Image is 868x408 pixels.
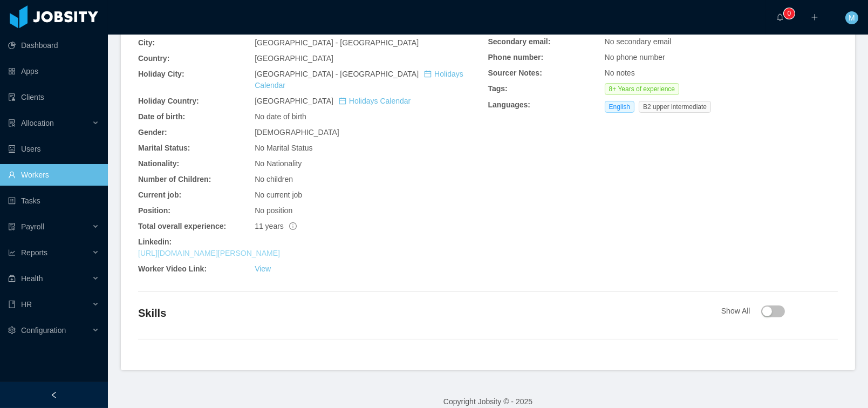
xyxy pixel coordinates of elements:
a: icon: robotUsers [8,138,99,160]
b: City: [138,38,155,47]
b: Holiday City: [138,70,184,78]
span: No secondary email [605,37,672,46]
b: Date of birth: [138,112,185,121]
a: icon: profileTasks [8,190,99,212]
span: Show All [721,307,785,315]
b: Linkedin: [138,237,172,246]
a: icon: calendarHolidays Calendar [339,97,411,105]
span: No position [255,206,292,215]
b: Nationality: [138,159,179,168]
span: No Nationality [255,159,302,168]
i: icon: bell [776,13,784,21]
span: No current job [255,191,302,199]
a: icon: auditClients [8,86,99,108]
b: Number of Children: [138,175,211,183]
span: info-circle [289,222,297,230]
i: icon: plus [811,13,818,21]
b: Worker Video Link: [138,264,207,273]
a: icon: appstoreApps [8,60,99,82]
i: icon: medicine-box [8,275,16,282]
b: Tags: [488,84,508,93]
b: Sourcer Notes: [488,69,542,77]
a: icon: calendarHolidays Calendar [255,70,463,90]
i: icon: book [8,301,16,308]
span: HR [21,300,32,309]
span: B2 upper intermediate [639,101,711,113]
b: Languages: [488,100,531,109]
i: icon: calendar [424,70,432,78]
span: M [849,11,855,24]
h4: Skills [138,305,721,321]
span: 11 years [255,222,297,230]
span: [GEOGRAPHIC_DATA] [255,97,411,105]
b: Gender: [138,128,167,137]
span: [GEOGRAPHIC_DATA] - [GEOGRAPHIC_DATA] [255,70,463,90]
b: Position: [138,206,170,215]
sup: 0 [784,8,795,19]
b: Total overall experience: [138,222,226,230]
span: Health [21,274,43,283]
b: Current job: [138,191,181,199]
b: Phone number: [488,53,544,62]
i: icon: setting [8,327,16,334]
span: No phone number [605,53,665,62]
span: Configuration [21,326,66,335]
span: [GEOGRAPHIC_DATA] - [GEOGRAPHIC_DATA] [255,38,419,47]
span: [DEMOGRAPHIC_DATA] [255,128,339,137]
span: No children [255,175,293,183]
a: icon: pie-chartDashboard [8,35,99,56]
span: Allocation [21,119,54,127]
b: Country: [138,54,169,63]
span: No date of birth [255,112,306,121]
b: Marital Status: [138,144,190,152]
a: [URL][DOMAIN_NAME][PERSON_NAME] [138,249,280,257]
span: No Marital Status [255,144,312,152]
i: icon: file-protect [8,223,16,230]
b: Holiday Country: [138,97,199,105]
b: Secondary email: [488,37,551,46]
span: Reports [21,248,47,257]
a: icon: userWorkers [8,164,99,186]
span: English [605,101,634,113]
span: Payroll [21,222,44,231]
i: icon: line-chart [8,249,16,256]
i: icon: solution [8,119,16,127]
span: [GEOGRAPHIC_DATA] [255,54,333,63]
span: 8+ Years of experience [605,83,679,95]
i: icon: calendar [339,97,346,105]
a: View [255,264,271,273]
span: No notes [605,69,635,77]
